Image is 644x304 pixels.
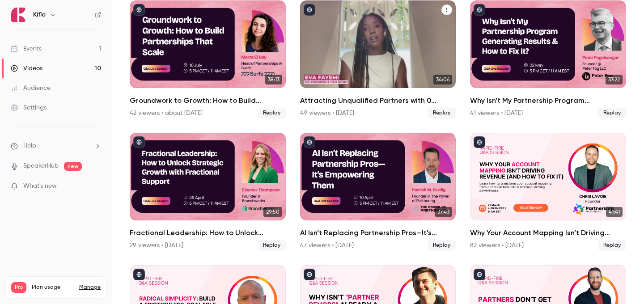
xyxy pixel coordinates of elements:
[300,133,456,251] li: AI Isn’t Replacing Partnership Pros—It’s Empowering Them
[130,0,286,118] li: Groundwork to Growth: How to Build Partnerships That Scale
[90,182,101,190] iframe: Noticeable Trigger
[300,133,456,251] a: 37:43AI Isn’t Replacing Partnership Pros—It’s Empowering Them47 viewers • [DATE]Replay
[79,284,101,291] a: Manage
[435,207,452,217] span: 37:43
[474,269,485,280] button: published
[130,133,286,251] a: 29:50Fractional Leadership: How to Unlock Strategic Growth with Fractional Support29 viewers • [D...
[23,141,36,151] span: Help
[64,162,82,171] span: new
[300,0,456,118] a: 34:06Attracting Unqualified Partners with 0 Impact? How to Break the Cycle49 viewers • [DATE]Replay
[130,109,203,118] div: 42 viewers • about [DATE]
[606,207,623,217] span: 41:41
[11,103,47,112] div: Settings
[470,109,523,118] div: 41 viewers • [DATE]
[470,241,524,250] div: 82 viewers • [DATE]
[300,109,354,118] div: 49 viewers • [DATE]
[300,241,354,250] div: 47 viewers • [DATE]
[11,84,51,93] div: Audience
[11,282,26,293] span: Pro
[428,108,456,118] span: Replay
[470,0,626,118] li: Why Isn’t My Partnership Program Generating Results & How to Fix It?
[23,182,57,191] span: What's new
[130,0,286,118] a: 38:13Groundwork to Growth: How to Build Partnerships That Scale42 viewers • about [DATE]Replay
[433,75,452,84] span: 34:06
[474,136,485,148] button: published
[606,75,623,84] span: 37:22
[33,10,46,19] h6: Kiflo
[130,228,286,238] h2: Fractional Leadership: How to Unlock Strategic Growth with Fractional Support
[300,95,456,106] h2: Attracting Unqualified Partners with 0 Impact? How to Break the Cycle
[133,136,145,148] button: published
[11,141,101,151] li: help-dropdown-opener
[32,284,74,291] span: Plan usage
[470,95,626,106] h2: Why Isn’t My Partnership Program Generating Results & How to Fix It?
[470,0,626,118] a: 37:22Why Isn’t My Partnership Program Generating Results & How to Fix It?41 viewers • [DATE]Replay
[263,207,282,217] span: 29:50
[130,95,286,106] h2: Groundwork to Growth: How to Build Partnerships That Scale
[304,269,315,280] button: published
[265,75,282,84] span: 38:13
[133,4,145,16] button: published
[258,108,286,118] span: Replay
[474,4,485,16] button: published
[258,240,286,251] span: Replay
[598,240,626,251] span: Replay
[470,228,626,238] h2: Why Your Account Mapping Isn’t Driving Revenue (And How to Fix It)
[130,133,286,251] li: Fractional Leadership: How to Unlock Strategic Growth with Fractional Support
[11,44,42,53] div: Events
[300,228,456,238] h2: AI Isn’t Replacing Partnership Pros—It’s Empowering Them
[598,108,626,118] span: Replay
[11,8,25,22] img: Kiflo
[304,136,315,148] button: published
[133,269,145,280] button: published
[300,0,456,118] li: Attracting Unqualified Partners with 0 Impact? How to Break the Cycle
[470,133,626,251] a: 41:41Why Your Account Mapping Isn’t Driving Revenue (And How to Fix It)82 viewers • [DATE]Replay
[304,4,315,16] button: published
[11,64,42,73] div: Videos
[470,133,626,251] li: Why Your Account Mapping Isn’t Driving Revenue (And How to Fix It)
[428,240,456,251] span: Replay
[23,161,59,171] a: SpeakerHub
[130,241,183,250] div: 29 viewers • [DATE]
